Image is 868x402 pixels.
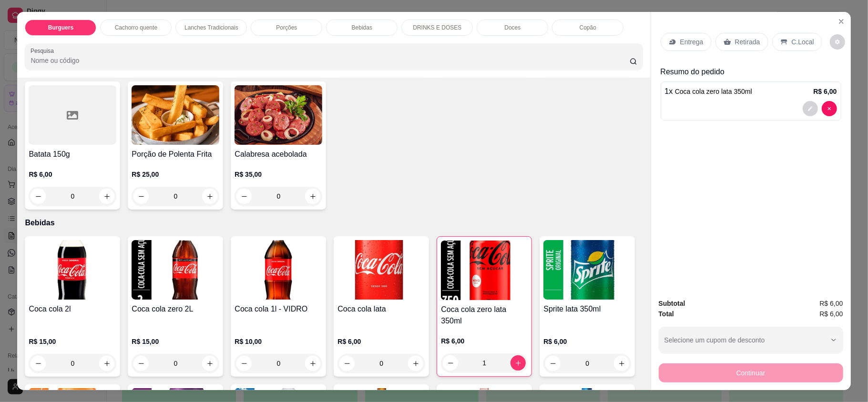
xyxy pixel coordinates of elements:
[133,189,149,204] button: decrease-product-quantity
[580,24,596,31] p: Copão
[48,24,73,31] p: Burguers
[413,24,461,31] p: DRINKS E DOSES
[202,189,217,204] button: increase-product-quantity
[820,298,843,309] span: R$ 6,00
[339,356,355,371] button: decrease-product-quantity
[29,149,116,160] h4: Batata 150g
[184,24,238,31] p: Lanches Tradicionais
[305,189,320,204] button: increase-product-quantity
[31,47,57,55] label: Pesquisa
[29,337,116,346] p: R$ 15,00
[543,240,631,300] img: product-image
[814,87,837,96] p: R$ 6,00
[31,56,629,65] input: Pesquisa
[352,24,372,31] p: Bebidas
[235,170,322,179] p: R$ 35,00
[545,356,561,371] button: decrease-product-quantity
[543,303,631,315] h4: Sprite lata 350ml
[408,356,423,371] button: increase-product-quantity
[132,303,219,315] h4: Coca cola zero 2L
[236,356,252,371] button: decrease-product-quantity
[235,303,322,315] h4: Coca cola 1l - VIDRO
[202,356,217,371] button: increase-product-quantity
[661,66,841,78] p: Resumo do pedido
[29,240,116,300] img: product-image
[337,240,425,300] img: product-image
[834,14,849,29] button: Close
[235,85,322,145] img: product-image
[803,101,818,116] button: decrease-product-quantity
[236,189,252,204] button: decrease-product-quantity
[659,310,674,318] strong: Total
[115,24,157,31] p: Cachorro quente
[337,337,425,346] p: R$ 6,00
[235,337,322,346] p: R$ 10,00
[830,34,845,50] button: decrease-product-quantity
[735,37,760,47] p: Retirada
[132,240,219,300] img: product-image
[441,336,528,346] p: R$ 6,00
[659,300,685,307] strong: Subtotal
[132,170,219,179] p: R$ 25,00
[276,24,297,31] p: Porções
[235,240,322,300] img: product-image
[132,149,219,160] h4: Porção de Polenta Frita
[680,37,704,47] p: Entrega
[504,24,521,31] p: Doces
[659,327,843,353] button: Selecione um cupom de desconto
[31,189,46,204] button: decrease-product-quantity
[235,149,322,160] h4: Calabresa acebolada
[337,303,425,315] h4: Coca cola lata
[99,356,114,371] button: increase-product-quantity
[441,241,528,300] img: product-image
[305,356,320,371] button: increase-product-quantity
[443,355,458,371] button: decrease-product-quantity
[665,86,752,97] p: 1 x
[29,303,116,315] h4: Coca cola 2l
[132,85,219,145] img: product-image
[675,88,752,95] span: Coca cola zero lata 350ml
[25,217,643,229] p: Bebidas
[132,337,219,346] p: R$ 15,00
[31,356,46,371] button: decrease-product-quantity
[511,355,526,371] button: increase-product-quantity
[822,101,837,116] button: decrease-product-quantity
[820,309,843,319] span: R$ 6,00
[792,37,814,47] p: C.Local
[99,189,114,204] button: increase-product-quantity
[441,304,528,327] h4: Coca cola zero lata 350ml
[614,356,629,371] button: increase-product-quantity
[29,170,116,179] p: R$ 6,00
[543,337,631,346] p: R$ 6,00
[133,356,149,371] button: decrease-product-quantity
